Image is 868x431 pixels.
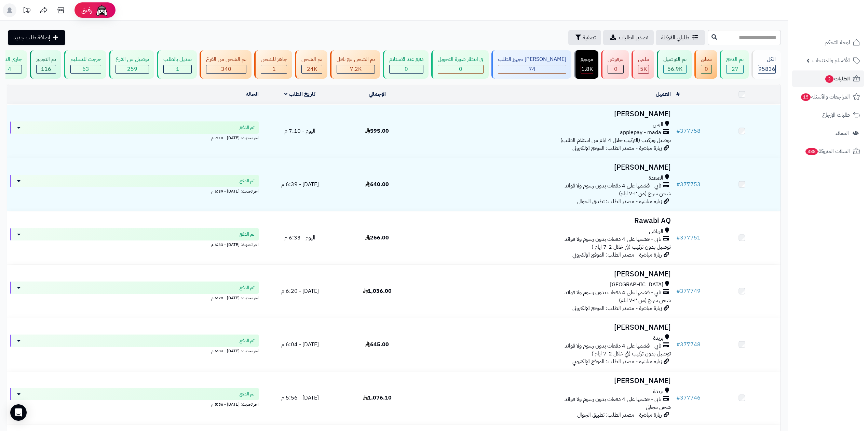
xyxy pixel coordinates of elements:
[240,124,255,131] span: تم الدفع
[365,234,389,242] span: 266.00
[281,287,319,295] span: [DATE] - 6:20 م
[653,121,663,129] span: الرس
[649,227,663,235] span: الرياض
[568,30,601,45] button: تصفية
[281,340,319,349] span: [DATE] - 6:04 م
[261,65,287,73] div: 1
[116,65,149,73] div: 259
[572,251,662,259] span: زيارة مباشرة - مصدر الطلب: الموقع الإلكتروني
[560,136,671,144] span: توصيل وتركيب (التركيب خلال 4 ايام من استلام الطلب)
[676,340,701,349] a: #377748
[350,65,362,73] span: 7.2K
[365,180,389,188] span: 640.00
[676,180,680,188] span: #
[240,284,255,291] span: تم الدفع
[10,134,259,141] div: اخر تحديث: [DATE] - 7:10 م
[600,50,630,79] a: مرفوض 0
[369,90,386,98] a: الإجمالي
[705,65,708,73] span: 0
[240,391,255,397] span: تم الدفع
[620,129,661,136] span: applepay - mada
[565,342,661,350] span: تابي - قسّمها على 4 دفعات بدون رسوم ولا فوائد
[812,56,850,65] span: الأقسام والمنتجات
[792,89,864,105] a: المراجعات والأسئلة15
[701,55,712,63] div: معلق
[649,174,663,182] span: القنفذة
[253,50,294,79] a: جاهز للشحن 1
[630,50,655,79] a: ملغي 5K
[529,65,535,73] span: 74
[337,55,375,63] div: تم الشحن مع ناقل
[490,50,573,79] a: [PERSON_NAME] تجهيز الطلب 74
[302,65,322,73] div: 24043
[95,3,109,17] img: ai-face.png
[836,128,849,138] span: العملاء
[365,127,389,135] span: 595.00
[301,55,322,63] div: تم الشحن
[155,50,198,79] a: تعديل بالطلب 1
[581,55,593,63] div: مرتجع
[13,34,50,42] span: إضافة طلب جديد
[614,65,618,73] span: 0
[676,340,680,349] span: #
[240,231,255,238] span: تم الدفع
[572,144,662,152] span: زيارة مباشرة - مصدر الطلب: الموقع الإلكتروني
[70,55,101,63] div: خرجت للتسليم
[28,50,63,79] a: تم التجهيز 116
[655,50,693,79] a: تم التوصيل 56.9K
[459,65,462,73] span: 0
[307,65,317,73] span: 24K
[693,50,718,79] a: معلق 0
[676,234,680,242] span: #
[603,30,654,45] a: تصدير الطلبات
[608,55,624,63] div: مرفوض
[246,90,259,98] a: الحالة
[726,55,744,63] div: تم الدفع
[240,337,255,344] span: تم الدفع
[676,234,701,242] a: #377751
[419,164,671,171] h3: [PERSON_NAME]
[676,127,701,135] a: #377758
[581,65,593,73] span: 1.8K
[8,65,11,73] span: 4
[792,125,864,141] a: العملاء
[676,180,701,188] a: #377753
[676,394,680,402] span: #
[81,6,92,14] span: رفيق
[163,55,192,63] div: تعديل بالطلب
[127,65,137,73] span: 259
[792,143,864,159] a: السلات المتروكة388
[676,127,680,135] span: #
[583,34,596,42] span: تصفية
[664,65,686,73] div: 56867
[284,234,315,242] span: اليوم - 6:33 م
[750,50,782,79] a: الكل95836
[18,3,35,19] a: تحديثات المنصة
[825,75,833,83] span: 2
[608,65,623,73] div: 0
[405,65,408,73] span: 0
[653,334,663,342] span: بريدة
[565,182,661,190] span: تابي - قسّمها على 4 دفعات بدون رسوم ولا فوائد
[701,65,711,73] div: 0
[805,148,818,155] span: 388
[37,65,56,73] div: 116
[294,50,329,79] a: تم الشحن 24K
[365,340,389,349] span: 645.00
[610,281,663,289] span: [GEOGRAPHIC_DATA]
[284,127,315,135] span: اليوم - 7:10 م
[10,187,259,194] div: اخر تحديث: [DATE] - 6:39 م
[667,65,682,73] span: 56.9K
[565,289,661,297] span: تابي - قسّمها على 4 دفعات بدون رسوم ولا فوائد
[438,65,483,73] div: 0
[8,30,65,45] a: إضافة طلب جديد
[36,55,56,63] div: تم التجهيز
[281,180,319,188] span: [DATE] - 6:39 م
[792,107,864,123] a: طلبات الإرجاع
[206,65,246,73] div: 340
[661,34,689,42] span: طلباتي المُوكلة
[281,394,319,402] span: [DATE] - 5:56 م
[638,55,649,63] div: ملغي
[164,65,191,73] div: 1
[581,65,593,73] div: 1828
